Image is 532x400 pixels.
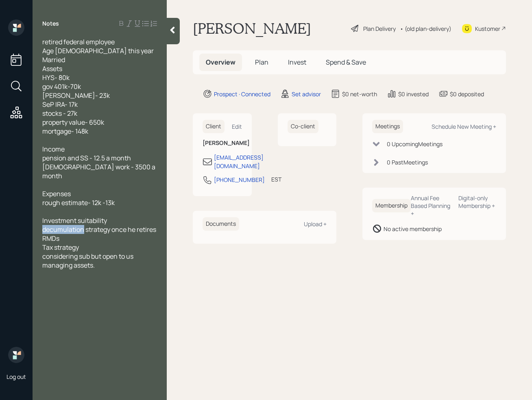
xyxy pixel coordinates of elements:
div: • (old plan-delivery) [400,24,451,33]
span: considering sub but open to us managing assets. [42,252,135,270]
div: 0 Upcoming Meeting s [387,140,443,148]
div: $0 net-worth [342,90,377,98]
div: EST [271,175,281,184]
div: Kustomer [475,24,500,33]
label: Notes [42,19,59,28]
h6: Membership [372,199,411,212]
div: $0 invested [398,90,429,98]
span: [PERSON_NAME]- 23k [42,91,110,100]
span: pension and SS - 12.5 a month [42,154,131,162]
span: property value- 650k [42,118,104,127]
span: Income [42,145,65,154]
div: Upload + [304,220,327,228]
div: Plan Delivery [363,24,396,33]
img: retirable_logo.png [8,347,24,363]
span: rough estimate- 12k -13k [42,198,115,207]
span: mortgage- 148k [42,127,88,136]
div: Digital-only Membership + [458,194,496,210]
h6: Documents [203,217,239,231]
span: stocks - 27k [42,109,77,118]
div: Log out [7,373,26,381]
span: decumulation strategy once he retires [42,225,156,234]
h6: Meetings [372,120,403,133]
div: Set advisor [292,90,321,98]
div: Annual Fee Based Planning + [411,194,452,217]
span: gov 401k-70k [42,82,81,91]
span: RMDs [42,234,59,243]
span: [DEMOGRAPHIC_DATA] work - 3500 a month [42,162,157,180]
div: No active membership [384,225,442,233]
h1: [PERSON_NAME] [193,19,311,37]
div: [PHONE_NUMBER] [214,175,265,184]
div: Edit [232,123,242,130]
span: Overview [206,58,235,67]
div: 0 Past Meeting s [387,158,428,166]
span: Plan [255,58,268,67]
h6: Client [203,120,225,133]
div: Prospect · Connected [214,90,270,98]
span: Expenses [42,189,71,198]
span: HYS- 80k [42,73,70,82]
div: [EMAIL_ADDRESS][DOMAIN_NAME] [214,153,264,170]
span: Spend & Save [326,58,366,67]
span: Tax strategy [42,243,79,252]
div: Schedule New Meeting + [432,123,496,130]
span: Married [42,55,65,64]
h6: Co-client [288,120,318,133]
h6: [PERSON_NAME] [203,140,242,147]
div: $0 deposited [450,90,484,98]
span: Investment suitability [42,216,107,225]
span: Assets [42,64,62,73]
span: Invest [288,58,306,67]
span: Age [DEMOGRAPHIC_DATA] this year [42,46,154,55]
span: retired federal employee [42,37,115,46]
span: SeP IRA- 17k [42,100,78,109]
